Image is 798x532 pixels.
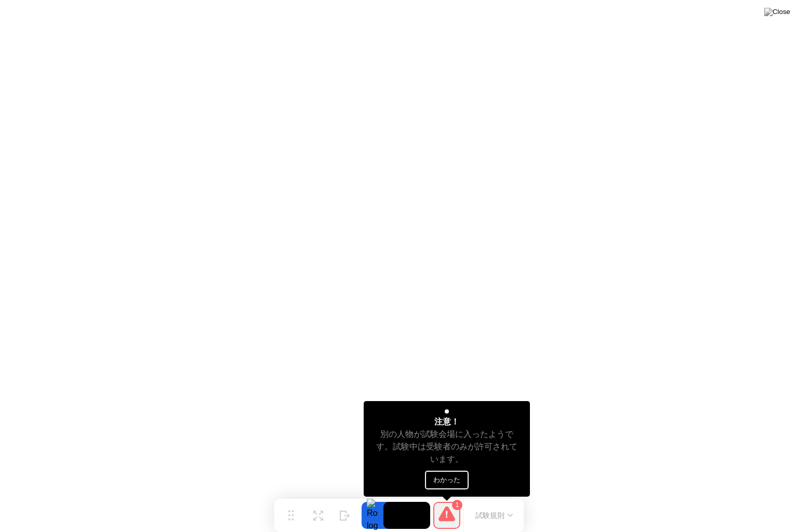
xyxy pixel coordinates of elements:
button: 試験規則 [472,510,516,521]
div: 別の人物が試験会場に入ったようです。試験中は受験者のみが許可されています。 [373,428,521,465]
img: Close [764,8,790,16]
button: わかった [425,471,469,489]
div: 1 [452,500,462,510]
div: 注意！ [434,416,459,428]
